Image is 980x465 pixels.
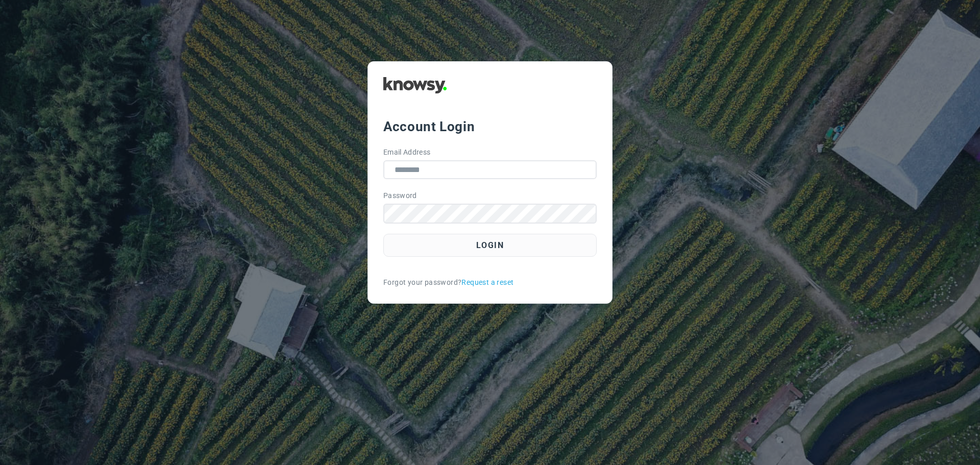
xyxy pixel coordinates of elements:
[383,117,597,136] div: Account Login
[383,234,597,257] button: Login
[383,147,431,158] label: Email Address
[383,190,417,201] label: Password
[383,277,597,288] div: Forgot your password?
[461,277,513,288] a: Request a reset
